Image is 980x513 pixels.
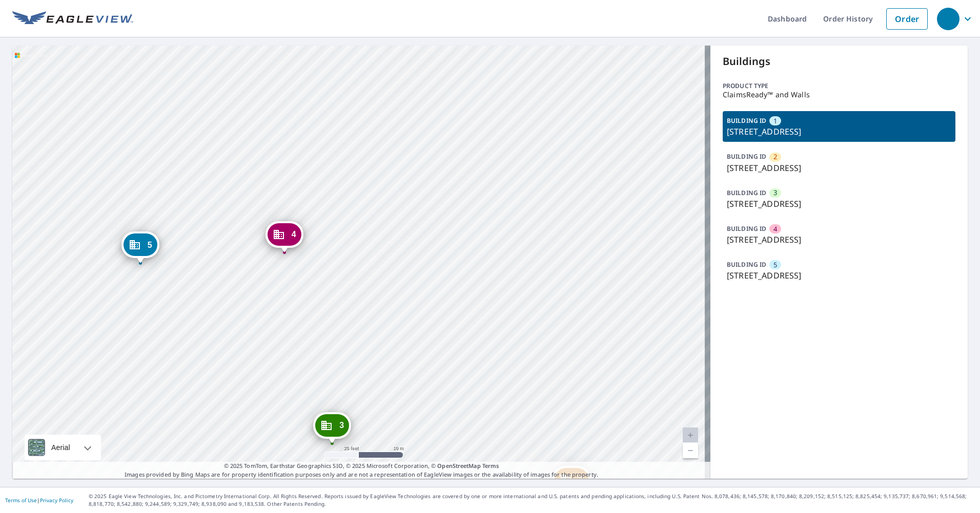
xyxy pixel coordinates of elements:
[727,125,951,138] p: [STREET_ADDRESS]
[482,462,499,469] a: Terms
[773,224,777,234] span: 4
[727,224,766,233] p: BUILDING ID
[727,198,951,210] p: [STREET_ADDRESS]
[727,260,766,269] p: BUILDING ID
[12,11,133,27] img: EV Logo
[727,116,766,125] p: BUILDING ID
[723,91,955,99] p: ClaimsReady™ and Walls
[25,435,101,460] div: Aerial
[773,116,777,126] span: 1
[683,443,698,458] a: Current Level 20, Zoom Out
[437,462,480,469] a: OpenStreetMap
[773,152,777,162] span: 2
[148,241,152,249] span: 5
[121,231,159,263] div: Dropped pin, building 5, Commercial property, 928 Obannonville Rd Loveland, OH 45140
[727,152,766,161] p: BUILDING ID
[683,427,698,443] a: Current Level 20, Zoom In Disabled
[5,497,37,504] a: Terms of Use
[339,421,344,429] span: 3
[723,81,955,91] p: Product type
[89,493,975,508] p: © 2025 Eagle View Technologies, Inc. and Pictometry International Corp. All Rights Reserved. Repo...
[727,233,951,246] p: [STREET_ADDRESS]
[5,497,73,503] p: |
[224,462,499,471] span: © 2025 TomTom, Earthstar Geographics SIO, © 2025 Microsoft Corporation, ©
[773,188,777,198] span: 3
[12,462,710,479] p: Images provided by Bing Maps are for property identification purposes only and are not a represen...
[727,188,766,197] p: BUILDING ID
[727,162,951,174] p: [STREET_ADDRESS]
[773,260,777,270] span: 5
[292,230,296,238] span: 4
[266,221,303,253] div: Dropped pin, building 4, Commercial property, 928 Obannonville Rd Loveland, OH 45140
[48,435,73,460] div: Aerial
[40,497,73,504] a: Privacy Policy
[723,54,955,69] p: Buildings
[886,8,928,30] a: Order
[727,269,951,282] p: [STREET_ADDRESS]
[313,412,351,444] div: Dropped pin, building 3, Commercial property, 932 Obannonville Rd Loveland, OH 45140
